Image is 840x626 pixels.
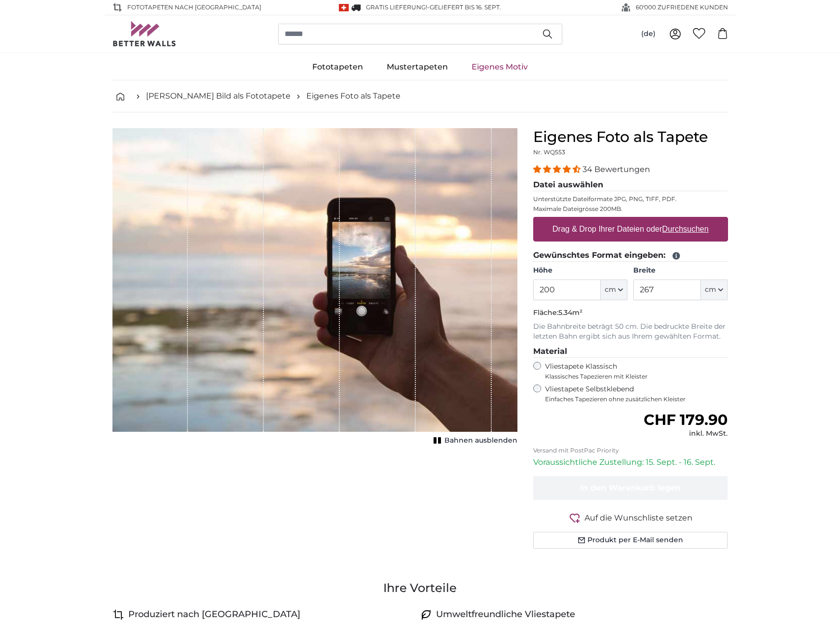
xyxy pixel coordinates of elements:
[533,266,627,276] label: Höhe
[430,3,501,11] span: Geliefert bis 16. Sept.
[584,512,693,524] span: Auf die Wunschliste setzen
[112,128,517,448] div: 1 of 1
[533,128,728,146] h1: Eigenes Foto als Tapete
[533,195,728,203] p: Unterstützte Dateiformate JPG, PNG, TIFF, PDF.
[128,608,300,622] h4: Produziert nach [GEOGRAPHIC_DATA]
[366,3,427,11] span: GRATIS Lieferung!
[533,322,728,342] p: Die Bahnbreite beträgt 50 cm. Die bedruckte Breite der letzten Bahn ergibt sich aus Ihrem gewählt...
[112,580,728,596] h3: Ihre Vorteile
[112,80,728,112] nav: breadcrumbs
[146,90,291,102] a: [PERSON_NAME] Bild als Fototapete
[375,54,460,80] a: Mustertapeten
[127,3,261,12] span: Fototapeten nach [GEOGRAPHIC_DATA]
[533,447,728,454] p: Versand mit PostPac Priority
[431,434,517,448] button: Bahnen ausblenden
[545,395,728,403] span: Einfaches Tapezieren ohne zusätzlichen Kleister
[112,21,177,46] img: Betterwalls
[533,532,728,549] button: Produkt per E-Mail senden
[339,4,349,11] img: Schweiz
[644,429,728,439] div: inkl. MwSt.
[533,308,728,318] p: Fläche:
[533,179,728,191] legend: Datei auswählen
[533,165,583,174] span: 4.32 stars
[306,90,401,102] a: Eigenes Foto als Tapete
[300,54,375,80] a: Fototapeten
[605,285,616,295] span: cm
[545,384,728,403] label: Vliestapete Selbstklebend
[533,148,565,156] span: Nr. WQ553
[583,165,650,174] span: 34 Bewertungen
[460,54,540,80] a: Eigenes Motiv
[533,205,728,213] p: Maximale Dateigrösse 200MB.
[558,308,583,317] span: 5.34m²
[548,219,713,239] label: Drag & Drop Ihrer Dateien oder
[662,225,708,233] u: Durchsuchen
[705,285,716,295] span: cm
[533,476,728,500] button: In den Warenkorb legen
[436,608,575,622] h4: Umweltfreundliche Vliestapete
[633,25,663,43] button: (de)
[545,373,720,381] span: Klassisches Tapezieren mit Kleister
[633,266,728,276] label: Breite
[636,3,728,12] span: 60'000 ZUFRIEDENE KUNDEN
[533,512,728,524] button: Auf die Wunschliste setzen
[701,279,728,300] button: cm
[533,249,728,262] legend: Gewünschtes Format eingeben:
[533,346,728,358] legend: Material
[644,411,728,429] span: CHF 179.90
[427,3,501,11] span: -
[580,483,681,492] span: In den Warenkorb legen
[444,436,517,446] span: Bahnen ausblenden
[533,456,728,468] p: Voraussichtliche Zustellung: 15. Sept. - 16. Sept.
[601,279,627,300] button: cm
[545,362,720,381] label: Vliestapete Klassisch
